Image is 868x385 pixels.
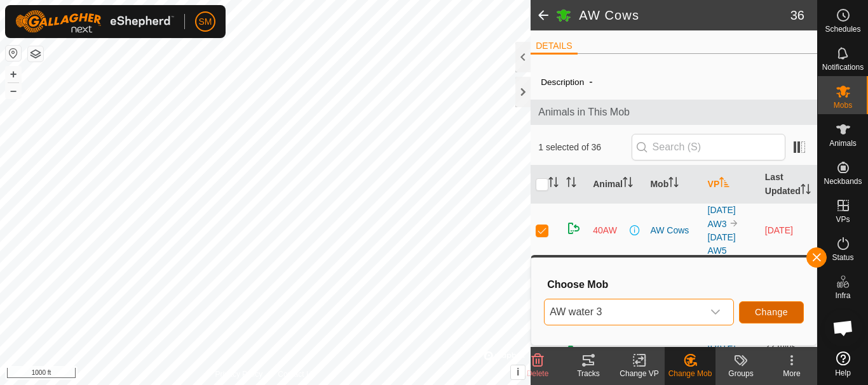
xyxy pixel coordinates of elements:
[566,221,581,236] img: returning on
[6,67,21,82] button: +
[835,369,851,377] span: Help
[566,179,576,189] p-sorticon: Activate to sort
[650,224,697,237] div: AW Cows
[801,186,811,196] p-sorticon: Activate to sort
[15,10,174,33] img: Gallagher Logo
[632,134,785,160] input: Search (S)
[593,346,617,360] span: 12AW
[729,218,739,228] img: to
[199,15,212,29] span: SM
[818,346,868,382] a: Help
[650,346,697,360] div: AW Cows
[824,178,862,185] span: Neckbands
[538,141,631,154] span: 1 selected of 36
[790,6,804,25] span: 36
[645,166,702,204] th: Mob
[278,369,315,380] a: Contact Us
[593,224,617,237] span: 40AW
[719,179,729,189] p-sorticon: Activate to sort
[6,46,21,61] button: Reset Map
[760,166,817,204] th: Last Updated
[668,179,679,189] p-sorticon: Activate to sort
[623,179,633,189] p-sorticon: Activate to sort
[517,367,519,377] span: i
[548,179,559,189] p-sorticon: Activate to sort
[834,101,852,109] span: Mobs
[765,225,793,235] span: 28 Aug 2025, 4:53 pm
[703,166,760,204] th: VP
[829,140,857,147] span: Animals
[755,307,788,317] span: Change
[832,254,853,261] span: Status
[545,299,703,325] span: AW water 3
[584,71,597,92] span: -
[511,365,525,379] button: i
[538,105,810,120] span: Animals in This Mob
[836,216,850,223] span: VPs
[822,63,864,71] span: Notifications
[579,8,790,23] h2: AW Cows
[703,299,728,325] div: dropdown trigger
[665,368,715,379] div: Change Mob
[835,292,850,299] span: Infra
[824,309,862,347] div: Open chat
[825,25,860,33] span: Schedules
[541,77,584,87] label: Description
[6,83,21,98] button: –
[766,368,817,379] div: More
[527,369,549,378] span: Delete
[28,46,43,62] button: Map Layers
[531,39,577,55] li: DETAILS
[563,368,614,379] div: Tracks
[215,369,263,380] a: Privacy Policy
[547,278,804,290] h3: Choose Mob
[588,166,645,204] th: Animal
[715,368,766,379] div: Groups
[739,301,804,323] button: Change
[708,232,736,256] a: [DATE] AW5
[708,205,736,229] a: [DATE] AW3
[614,368,665,379] div: Change VP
